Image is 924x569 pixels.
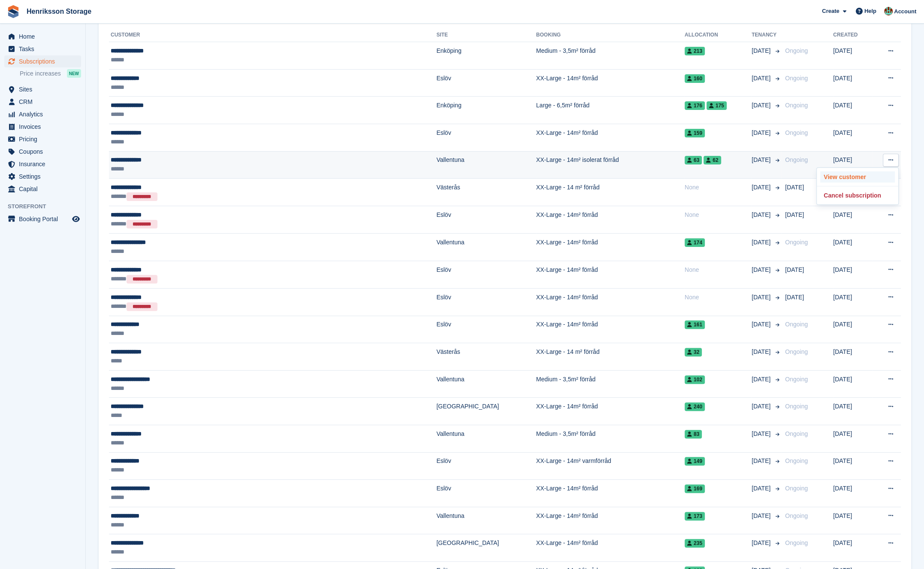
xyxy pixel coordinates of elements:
span: CRM [19,96,70,108]
span: Insurance [19,158,70,170]
td: Eslöv [436,69,536,97]
td: [DATE] [833,42,872,70]
td: Eslöv [436,452,536,480]
div: None [685,293,752,302]
td: Medium - 3,5m² förråd [536,370,685,398]
td: Vallentuna [436,507,536,534]
td: Medium - 3,5m² förråd [536,425,685,453]
span: Ongoing [785,129,808,136]
span: Ongoing [785,321,808,328]
span: Ongoing [785,457,808,464]
span: Ongoing [785,75,808,82]
td: [DATE] [833,206,872,234]
td: XX-Large - 14 m² förråd [536,343,685,371]
td: [DATE] [833,69,872,97]
td: Vallentuna [436,425,536,453]
td: Enköping [436,42,536,70]
td: Vallentuna [436,151,536,179]
td: XX-Large - 14m² förråd [536,206,685,234]
span: 213 [685,47,705,55]
span: [DATE] [752,293,772,302]
p: Cancel subscription [820,190,895,201]
span: 160 [685,74,705,83]
td: [DATE] [833,480,872,507]
span: Settings [19,170,70,183]
td: XX-Large - 14m² förråd [536,534,685,562]
span: 175 [707,101,727,110]
a: menu [4,96,81,108]
span: Analytics [19,108,70,120]
td: Vallentuna [436,234,536,261]
span: 169 [685,484,705,493]
th: Site [436,28,536,42]
span: [DATE] [752,320,772,329]
span: Home [19,30,70,43]
a: menu [4,121,81,133]
td: XX-Large - 14m² förråd [536,261,685,288]
td: [DATE] [833,343,872,371]
td: XX-Large - 14m² förråd [536,288,685,316]
a: menu [4,83,81,95]
td: [DATE] [833,534,872,562]
span: Coupons [19,146,70,158]
span: Sites [19,83,70,95]
th: Customer [109,28,436,42]
span: 240 [685,402,705,411]
span: Ongoing [785,376,808,383]
a: menu [4,170,81,183]
img: Isak Martinelle [884,7,893,15]
span: 235 [685,539,705,548]
span: [DATE] [785,211,804,218]
td: [DATE] [833,97,872,124]
td: Enköping [436,97,536,124]
span: Subscriptions [19,55,70,67]
span: 62 [704,156,721,164]
td: XX-Large - 14m² förråd [536,69,685,97]
span: [DATE] [752,429,772,438]
td: [DATE] [833,124,872,151]
span: [DATE] [785,266,804,273]
span: [DATE] [752,456,772,466]
div: None [685,265,752,274]
span: Ongoing [785,156,808,163]
span: Capital [19,183,70,195]
span: 149 [685,457,705,466]
th: Created [833,28,872,42]
td: [DATE] [833,261,872,288]
span: [DATE] [752,402,772,411]
span: [DATE] [752,238,772,247]
span: 102 [685,375,705,384]
span: [DATE] [752,210,772,219]
span: [DATE] [752,183,772,192]
td: [DATE] [833,288,872,316]
span: [DATE] [752,511,772,520]
span: 161 [685,320,705,329]
td: XX-Large - 14m² förråd [536,316,685,343]
td: [DATE] [833,452,872,480]
a: menu [4,30,81,43]
th: Tenancy [752,28,782,42]
span: [DATE] [752,155,772,164]
td: XX-Large - 14m² förråd [536,398,685,425]
td: [GEOGRAPHIC_DATA] [436,398,536,425]
td: XX-Large - 14m² varmförråd [536,452,685,480]
td: [DATE] [833,398,872,425]
span: [DATE] [752,265,772,274]
th: Booking [536,28,685,42]
span: 174 [685,238,705,247]
img: stora-icon-8386f47178a22dfd0bd8f6a31ec36ba5ce8667c1dd55bd0f319d3a0aa187defe.svg [7,5,20,18]
span: Account [894,7,916,16]
span: Pricing [19,133,70,145]
span: Storefront [8,202,85,211]
span: 63 [685,156,702,164]
span: Help [864,7,876,15]
span: Invoices [19,121,70,133]
td: Large - 6,5m² förråd [536,97,685,124]
td: [GEOGRAPHIC_DATA] [436,534,536,562]
td: XX-Large - 14m² förråd [536,124,685,151]
td: [DATE] [833,316,872,343]
td: Eslöv [436,124,536,151]
a: View customer [820,171,895,183]
td: XX-Large - 14m² isolerat förråd [536,151,685,179]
